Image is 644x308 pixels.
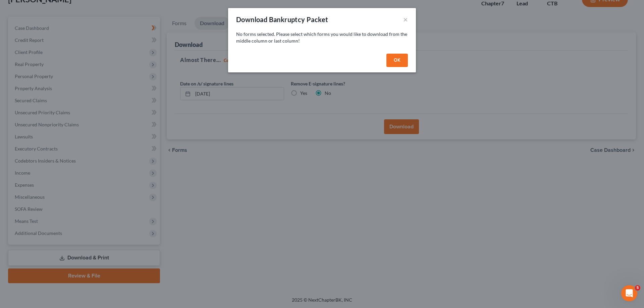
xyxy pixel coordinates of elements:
p: No forms selected. Please select which forms you would like to download from the middle column or... [236,31,408,44]
iframe: Intercom live chat [621,285,637,301]
span: 5 [635,285,640,291]
div: Download Bankruptcy Packet [236,15,328,24]
button: OK [386,54,408,67]
button: × [403,15,408,23]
